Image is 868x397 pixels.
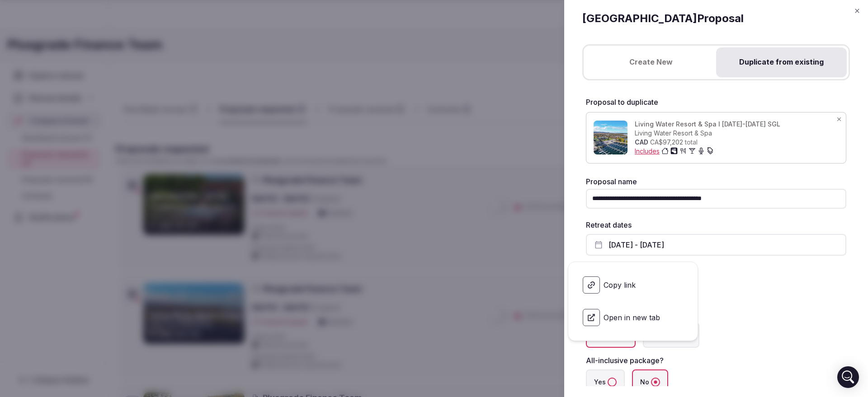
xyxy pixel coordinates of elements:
button: Create New [585,47,716,77]
h2: [GEOGRAPHIC_DATA] Proposal [582,11,850,26]
button: [DATE] - [DATE] [586,234,846,256]
label: Proposal name [586,178,846,185]
label: All-inclusive package? [586,356,664,365]
label: Yes [586,369,625,395]
button: No [651,378,660,387]
span: Living Water Resort & Spa I [DATE]-[DATE] SGL [635,120,780,129]
label: Retreat dates [586,220,632,229]
button: Includes [635,147,714,156]
label: Currency [586,263,846,270]
span: total [685,138,698,147]
a: Open in new tab [576,302,690,333]
span: Copy link [576,269,690,301]
label: Proposal to duplicate [586,98,846,106]
button: Yes [608,378,617,387]
img: Proposal [594,121,627,154]
span: CA$97,202 [650,138,683,147]
span: Living Water Resort & Spa [635,129,712,138]
button: Duplicate from existing [716,47,847,77]
label: No [632,369,668,395]
span: CAD [635,138,648,147]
